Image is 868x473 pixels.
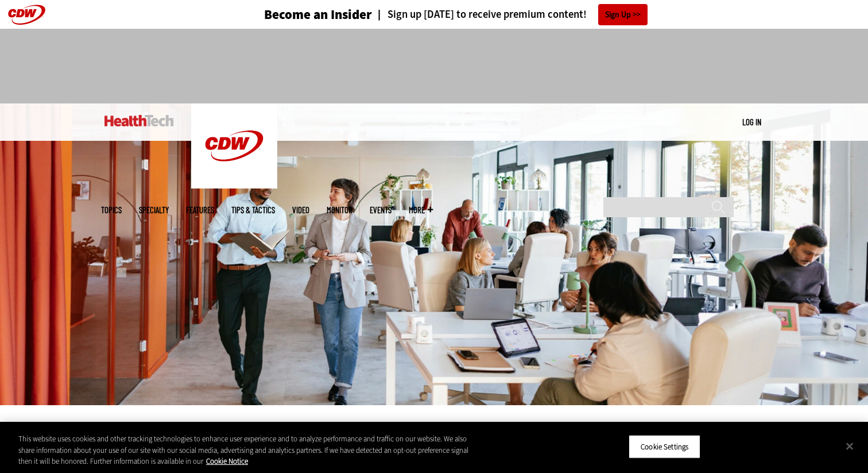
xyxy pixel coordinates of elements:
[264,8,372,21] h3: Become an Insider
[629,434,700,459] button: Cookie Settings
[598,4,648,25] a: Sign Up
[370,206,392,214] a: Events
[221,8,372,21] a: Become an Insider
[409,206,433,214] span: More
[225,40,643,92] iframe: advertisement
[186,206,214,214] a: Features
[191,103,277,189] img: Home
[837,433,862,459] button: Close
[191,179,277,191] a: CDW
[742,116,761,128] div: User menu
[206,456,248,466] a: More information about your privacy
[139,206,169,214] span: Specialty
[18,433,478,467] div: This website uses cookies and other tracking technologies to enhance user experience and to analy...
[231,206,275,214] a: Tips & Tactics
[327,206,352,214] a: MonITor
[101,206,122,214] span: Topics
[292,206,309,214] a: Video
[104,115,174,126] img: Home
[742,117,761,127] a: Log in
[372,9,587,20] a: Sign up [DATE] to receive premium content!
